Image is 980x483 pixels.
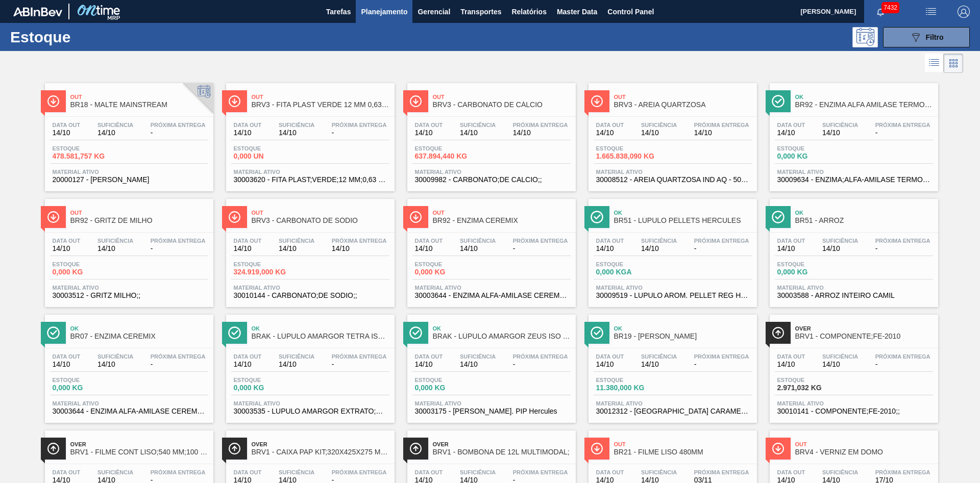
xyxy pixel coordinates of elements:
[614,210,752,216] span: Ok
[694,122,749,128] span: Próxima Entrega
[777,238,805,244] span: Data out
[433,210,571,216] span: Out
[641,361,677,368] span: 14/10
[415,469,443,475] span: Data out
[151,122,206,128] span: Próxima Entrega
[53,261,124,267] span: Estoque
[694,361,749,368] span: -
[97,238,133,244] span: Suficiência
[332,361,387,368] span: -
[460,245,496,252] span: 14/10
[852,27,878,47] div: Pogramando: nenhum usuário selecionado
[641,129,677,137] span: 14/10
[218,307,400,423] a: ÍconeOkBRAK - LÚPULO AMARGOR TETRA ISO EXTRATOData out14/10Suficiência14/10Próxima Entrega-Estoqu...
[252,94,389,100] span: Out
[252,217,389,224] span: BRV3 - CARBONATO DE SÓDIO
[53,122,81,128] span: Data out
[252,448,389,456] span: BRV1 - CAIXA PAP KIT;320X425X275 MM;PART B A
[326,6,351,18] span: Tarefas
[596,408,749,415] span: 30012312 - MALTA CARAMELO DE BOORTMALT BIG BAG
[772,326,785,339] img: Ícone
[228,211,241,223] img: Ícone
[415,268,486,276] span: 0,000 KG
[513,238,568,244] span: Próxima Entrega
[279,469,314,475] span: Suficiência
[234,176,387,184] span: 30003620 - FITA PLAST;VERDE;12 MM;0,63 MM;2000 M;;
[433,325,571,332] span: Ok
[332,129,387,137] span: -
[777,384,849,392] span: 2.971,032 KG
[332,238,387,244] span: Próxima Entrega
[772,211,785,223] img: Ícone
[822,353,858,360] span: Suficiência
[777,353,805,360] span: Data out
[762,307,943,423] a: ÍconeOverBRV1 - COMPONENTE;FE-2010Data out14/10Suficiência14/10Próxima Entrega-Estoque2.971,032 K...
[53,292,206,299] span: 30003512 - GRITZ MILHO;;
[415,408,568,415] span: 30003175 - LUPULO Amar. PIP Hercules
[228,326,241,339] img: Ícone
[875,122,930,128] span: Próxima Entrega
[795,448,933,456] span: BRV4 - VERNIZ EM DOMO
[822,469,858,475] span: Suficiência
[777,176,930,184] span: 30009634 - ENZIMA;ALFA-AMILASE TERMOESTÁVEL;TERMAMY
[881,2,899,13] span: 7432
[596,469,624,475] span: Data out
[777,169,930,175] span: Material ativo
[591,95,603,108] img: Ícone
[694,238,749,244] span: Próxima Entrega
[400,75,581,191] a: ÍconeOutBRV3 - CARBONATO DE CÁLCIOData out14/10Suficiência14/10Próxima Entrega14/10Estoque637.894...
[641,353,677,360] span: Suficiência
[822,122,858,128] span: Suficiência
[596,238,624,244] span: Data out
[581,75,762,191] a: ÍconeOutBRV3 - AREIA QUARTZOSAData out14/10Suficiência14/10Próxima Entrega14/10Estoque1.665.838,0...
[332,469,387,475] span: Próxima Entrega
[70,217,208,224] span: BR92 - GRITZ DE MILHO
[234,469,262,475] span: Data out
[400,191,581,307] a: ÍconeOutBR92 - ENZIMA CEREMIXData out14/10Suficiência14/10Próxima Entrega-Estoque0,000 KGMaterial...
[151,353,206,360] span: Próxima Entrega
[925,54,944,73] div: Visão em Lista
[777,268,849,276] span: 0,000 KG
[97,129,133,137] span: 14/10
[581,191,762,307] a: ÍconeOkBR51 - LÚPULO PELLETS HERCULESData out14/10Suficiência14/10Próxima Entrega-Estoque0,000 KG...
[234,377,305,383] span: Estoque
[795,441,933,447] span: Out
[777,122,805,128] span: Data out
[694,245,749,252] span: -
[234,268,305,276] span: 324.919,000 KG
[777,292,930,299] span: 30003588 - ARROZ INTEIRO CAMIL
[591,326,603,339] img: Ícone
[10,31,163,43] h1: Estoque
[228,442,241,455] img: Ícone
[777,285,930,291] span: Material ativo
[596,268,668,276] span: 0,000 KGA
[614,94,752,100] span: Out
[332,353,387,360] span: Próxima Entrega
[460,238,496,244] span: Suficiência
[53,145,124,151] span: Estoque
[252,101,389,109] span: BRV3 - FITA PLAST VERDE 12 MM 0,63 MM 2000 M
[614,101,752,109] span: BRV3 - AREIA QUARTZOSA
[234,245,262,252] span: 14/10
[694,129,749,137] span: 14/10
[433,94,571,100] span: Out
[557,6,597,18] span: Master Data
[279,129,314,137] span: 14/10
[614,333,752,340] span: BR19 - MALTE CORONA
[151,469,206,475] span: Próxima Entrega
[415,261,486,267] span: Estoque
[513,129,568,137] span: 14/10
[581,307,762,423] a: ÍconeOkBR19 - [PERSON_NAME]Data out14/10Suficiência14/10Próxima Entrega-Estoque11.380,000 KGMater...
[762,191,943,307] a: ÍconeOkBR51 - ARROZData out14/10Suficiência14/10Próxima Entrega-Estoque0,000 KGMaterial ativo3000...
[460,469,496,475] span: Suficiência
[415,176,568,184] span: 30009982 - CARBONATO;DE CALCIO;;
[513,361,568,368] span: -
[596,353,624,360] span: Data out
[875,238,930,244] span: Próxima Entrega
[97,361,133,368] span: 14/10
[958,6,970,18] img: Logout
[70,448,208,456] span: BRV1 - FILME CONT LISO;540 MM;100 MICRA;PA A
[777,152,849,160] span: 0,000 KG
[875,129,930,137] span: -
[234,169,387,175] span: Material ativo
